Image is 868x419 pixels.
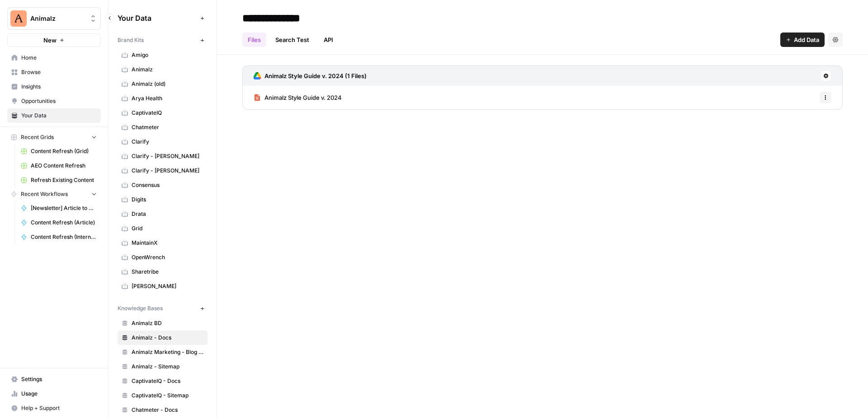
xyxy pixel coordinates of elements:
span: Content Refresh (Grid) [31,147,97,155]
a: API [318,33,339,47]
a: Amigo [118,48,208,62]
span: Animalz [132,65,203,74]
a: Clarify [118,135,208,149]
span: Animalz Marketing - Blog content [132,348,203,356]
span: [Newsletter] Article to Newsletter ([PERSON_NAME]) [31,204,97,212]
span: Chatmeter [132,123,203,131]
a: Content Refresh (Internal Links & Meta) [17,230,101,244]
span: OpenWrench [132,253,203,261]
button: Help + Support [7,401,101,415]
a: Animalz - Docs [118,331,208,345]
span: Arya Health [132,94,203,102]
img: Animalz Logo [10,10,27,27]
a: Animalz (old) [118,77,208,91]
a: Chatmeter [118,120,208,135]
span: Your Data [21,112,97,120]
h3: Animalz Style Guide v. 2024 (1 Files) [264,71,367,80]
a: MaintainX [118,236,208,250]
button: New [7,33,101,47]
a: Opportunities [7,94,101,108]
a: Animalz Style Guide v. 2024 (1 Files) [254,66,367,86]
a: [PERSON_NAME] [118,279,208,293]
a: Usage [7,386,101,401]
span: Help + Support [21,404,97,412]
a: Settings [7,372,101,386]
span: Chatmeter - Docs [132,406,203,414]
span: Your Data [118,13,197,23]
span: Clarify [132,138,203,146]
a: Your Data [7,108,101,123]
span: AEO Content Refresh [31,162,97,170]
span: Grid [132,224,203,233]
a: CaptivateIQ - Sitemap [118,388,208,403]
span: Settings [21,375,97,383]
span: Content Refresh (Article) [31,219,97,227]
span: [PERSON_NAME] [132,282,203,290]
a: Digits [118,192,208,207]
span: CaptivateIQ - Sitemap [132,391,203,400]
span: Browse [21,68,97,76]
button: Recent Workflows [7,187,101,201]
a: Consensus [118,178,208,192]
span: Clarify - [PERSON_NAME] [132,167,203,175]
button: Add Data [780,33,825,47]
a: Content Refresh (Grid) [17,144,101,158]
span: Refresh Existing Content [31,176,97,184]
span: Opportunities [21,97,97,105]
span: Add Data [794,35,819,44]
a: Chatmeter - Docs [118,403,208,417]
a: AEO Content Refresh [17,158,101,173]
span: CaptivateIQ - Docs [132,377,203,385]
span: Animalz - Sitemap [132,363,203,371]
span: CaptivateIQ [132,109,203,117]
span: Usage [21,390,97,398]
span: Sharetribe [132,268,203,276]
a: Arya Health [118,91,208,106]
a: Drata [118,207,208,221]
span: Animalz - Docs [132,334,203,342]
a: CaptivateIQ - Docs [118,374,208,388]
span: Animalz BD [132,319,203,327]
a: Animalz Style Guide v. 2024 [254,86,342,109]
span: Content Refresh (Internal Links & Meta) [31,233,97,241]
a: Animalz [118,62,208,77]
a: OpenWrench [118,250,208,265]
a: Files [242,33,266,47]
span: Animalz Style Guide v. 2024 [264,93,342,102]
span: Clarify - [PERSON_NAME] [132,152,203,160]
button: Workspace: Animalz [7,7,101,30]
span: Consensus [132,181,203,189]
span: New [43,36,57,45]
a: Content Refresh (Article) [17,215,101,230]
span: Amigo [132,51,203,59]
a: Clarify - [PERSON_NAME] [118,163,208,178]
span: Recent Workflows [21,190,68,198]
span: Animalz (old) [132,80,203,88]
button: Recent Grids [7,130,101,144]
span: Drata [132,210,203,218]
span: Knowledge Bases [118,304,163,312]
span: Insights [21,83,97,91]
span: Digits [132,196,203,204]
a: Insights [7,79,101,94]
a: Grid [118,221,208,236]
a: Browse [7,65,101,79]
a: Search Test [270,33,315,47]
a: Animalz BD [118,316,208,331]
a: [Newsletter] Article to Newsletter ([PERSON_NAME]) [17,201,101,215]
a: CaptivateIQ [118,106,208,120]
span: MaintainX [132,239,203,247]
span: Animalz [30,14,85,23]
a: Clarify - [PERSON_NAME] [118,149,208,163]
a: Refresh Existing Content [17,173,101,187]
a: Animalz - Sitemap [118,359,208,374]
a: Home [7,51,101,65]
a: Animalz Marketing - Blog content [118,345,208,359]
a: Sharetribe [118,265,208,279]
span: Recent Grids [21,133,54,141]
span: Home [21,54,97,62]
span: Brand Kits [118,36,144,44]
